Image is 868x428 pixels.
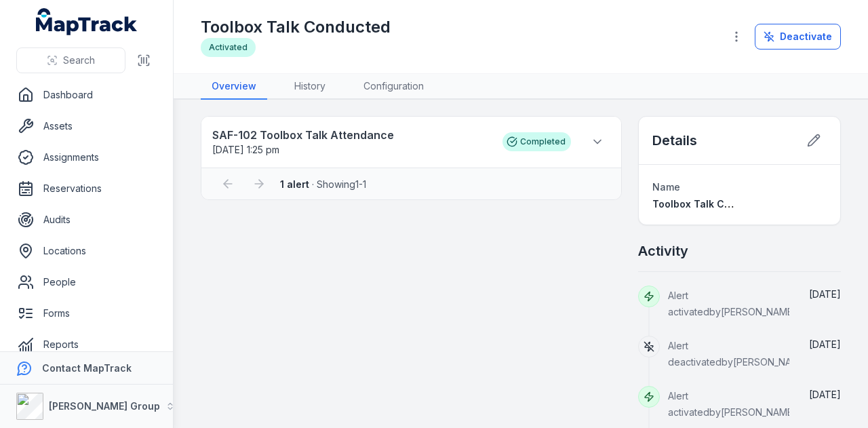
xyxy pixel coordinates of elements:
a: Audits [11,206,162,233]
h1: Toolbox Talk Conducted [201,16,391,38]
h2: Details [652,131,697,150]
a: SAF-102 Toolbox Talk Attendance[DATE] 1:25 pm [212,127,489,157]
div: Completed [502,132,571,151]
span: Toolbox Talk Conducted [652,198,770,210]
time: 21/08/2025, 2:19:43 pm [809,288,841,300]
strong: [PERSON_NAME] Group [49,400,160,412]
a: Locations [11,237,162,265]
a: Forms [11,300,162,327]
time: 21/08/2025, 2:19:34 pm [809,338,841,350]
a: Reports [11,331,162,358]
a: People [11,269,162,296]
a: Reservations [11,175,162,202]
a: Overview [201,74,267,100]
span: [DATE] 1:25 pm [212,144,279,155]
span: Alert deactivated by [PERSON_NAME] [668,340,809,368]
strong: SAF-102 Toolbox Talk Attendance [212,127,489,143]
strong: 1 alert [280,178,309,190]
time: 21/08/2025, 12:17:35 pm [809,389,841,400]
span: [DATE] [809,389,841,400]
a: Configuration [353,74,435,100]
strong: Contact MapTrack [42,362,132,374]
a: Dashboard [11,81,162,109]
button: Search [16,47,125,73]
a: Assets [11,113,162,140]
h2: Activity [638,241,688,260]
span: [DATE] [809,338,841,350]
a: History [283,74,336,100]
a: Assignments [11,144,162,171]
span: [DATE] [809,288,841,300]
span: Search [63,54,95,67]
time: 21/08/2025, 1:25:51 pm [212,144,279,155]
a: MapTrack [36,8,138,35]
button: Deactivate [755,24,841,50]
span: · Showing 1 - 1 [280,178,366,190]
span: Alert activated by [PERSON_NAME] [668,390,797,418]
div: Activated [201,38,256,57]
span: Name [652,181,680,193]
span: Alert activated by [PERSON_NAME] [668,290,797,317]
